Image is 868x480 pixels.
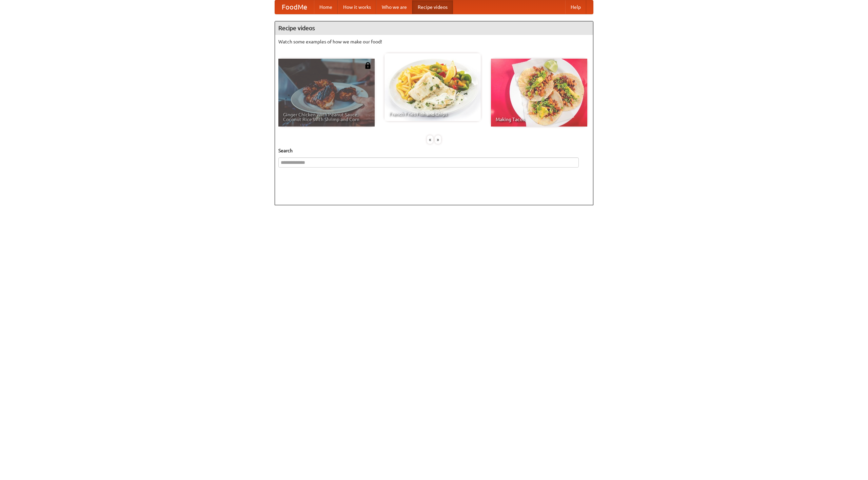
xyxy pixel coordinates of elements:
p: Watch some examples of how we make our food! [278,38,590,45]
h4: Recipe videos [275,21,593,35]
img: 483408.png [364,62,371,69]
h5: Search [278,147,590,154]
a: Home [314,0,338,14]
a: Who we are [376,0,412,14]
a: Help [565,0,586,14]
span: French Fries Fish and Chips [389,112,476,116]
a: FoodMe [275,0,314,14]
a: Recipe videos [412,0,453,14]
a: How it works [338,0,376,14]
div: » [435,135,441,144]
div: « [427,135,433,144]
a: French Fries Fish and Chips [384,53,481,121]
a: Making Tacos [491,59,587,127]
span: Making Tacos [496,117,583,122]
